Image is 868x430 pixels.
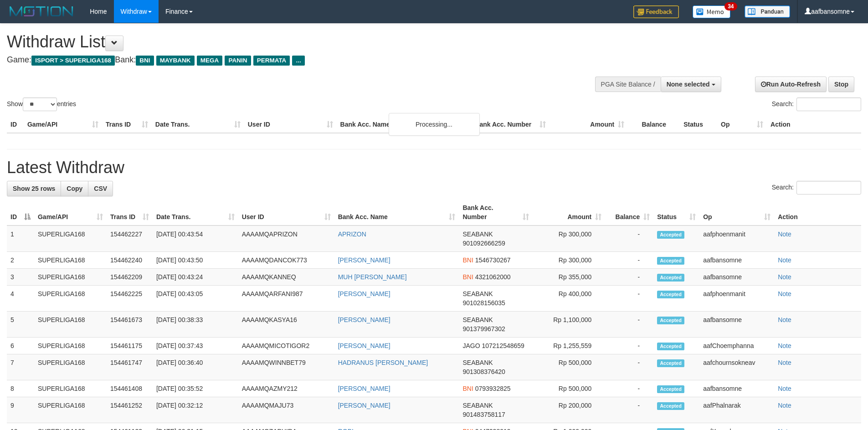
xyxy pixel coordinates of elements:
img: panduan.png [745,5,790,18]
span: JAGO [462,342,480,349]
td: 7 [7,354,34,380]
span: Show 25 rows [13,185,55,192]
span: Accepted [657,343,684,350]
span: PANIN [225,56,251,66]
th: Game/API: activate to sort column ascending [34,200,107,225]
a: [PERSON_NAME] [338,316,390,323]
td: SUPERLIGA168 [34,354,107,380]
td: [DATE] 00:36:40 [153,354,238,380]
th: Trans ID: activate to sort column ascending [107,200,153,225]
td: [DATE] 00:43:50 [153,252,238,269]
a: APRIZON [338,230,366,238]
a: [PERSON_NAME] [338,290,390,297]
img: Feedback.jpg [633,5,679,18]
span: SEABANK [462,316,493,323]
td: aafChoemphanna [699,338,774,354]
span: Accepted [657,257,684,265]
td: AAAAMQKANNEQ [238,269,334,286]
td: [DATE] 00:37:43 [153,338,238,354]
td: 154461252 [107,397,153,423]
td: 3 [7,269,34,286]
td: SUPERLIGA168 [34,312,107,338]
span: Accepted [657,231,684,239]
select: Showentries [23,97,57,111]
span: SEABANK [462,359,493,366]
th: Balance [628,116,680,133]
span: Accepted [657,291,684,298]
td: AAAAMQWINNBET79 [238,354,334,380]
span: Copy 107212548659 to clipboard [482,342,524,349]
span: Copy 901092666259 to clipboard [462,240,505,247]
a: Show 25 rows [7,181,61,196]
td: [DATE] 00:32:12 [153,397,238,423]
td: aafphoenmanit [699,225,774,252]
td: 1 [7,225,34,252]
td: - [605,338,653,354]
span: BNI [136,56,154,66]
td: AAAAMQKASYA16 [238,312,334,338]
td: 9 [7,397,34,423]
span: Copy 4321062000 to clipboard [475,273,511,281]
td: Rp 500,000 [533,354,605,380]
th: Action [767,116,861,133]
td: SUPERLIGA168 [34,252,107,269]
a: [PERSON_NAME] [338,256,390,264]
th: Bank Acc. Name: activate to sort column ascending [334,200,459,225]
a: HADRANUS [PERSON_NAME] [338,359,428,366]
td: Rp 1,100,000 [533,312,605,338]
th: User ID [244,116,337,133]
td: - [605,252,653,269]
th: ID [7,116,24,133]
td: - [605,269,653,286]
a: Note [778,230,791,238]
td: - [605,354,653,380]
td: SUPERLIGA168 [34,225,107,252]
img: MOTION_logo.png [7,5,76,18]
a: Stop [828,77,854,92]
th: Op [717,116,767,133]
td: AAAAMQAPRIZON [238,225,334,252]
td: SUPERLIGA168 [34,338,107,354]
td: Rp 500,000 [533,380,605,397]
td: AAAAMQARFANI987 [238,286,334,312]
span: Copy [67,185,82,192]
span: Copy 0793932825 to clipboard [475,385,511,392]
span: SEABANK [462,290,493,297]
span: Accepted [657,402,684,410]
input: Search: [796,97,861,111]
span: Accepted [657,385,684,393]
span: ISPORT > SUPERLIGA168 [31,56,115,66]
span: None selected [667,81,710,88]
td: Rp 300,000 [533,225,605,252]
td: AAAAMQMICOTIGOR2 [238,338,334,354]
td: 154462225 [107,286,153,312]
span: Copy 1546730267 to clipboard [475,256,511,264]
td: 154462209 [107,269,153,286]
td: SUPERLIGA168 [34,380,107,397]
span: Copy 901483758117 to clipboard [462,411,505,418]
td: 5 [7,312,34,338]
td: Rp 355,000 [533,269,605,286]
a: [PERSON_NAME] [338,342,390,349]
th: ID: activate to sort column descending [7,200,34,225]
td: SUPERLIGA168 [34,397,107,423]
h1: Withdraw List [7,33,570,51]
th: Game/API [24,116,102,133]
td: Rp 300,000 [533,252,605,269]
div: PGA Site Balance / [595,77,661,92]
span: Copy 901379967302 to clipboard [462,325,505,333]
td: - [605,397,653,423]
input: Search: [796,181,861,195]
a: Run Auto-Refresh [755,77,827,92]
td: aafPhalnarak [699,397,774,423]
td: Rp 1,255,559 [533,338,605,354]
a: Note [778,316,791,323]
th: Date Trans. [152,116,244,133]
td: 154461408 [107,380,153,397]
td: [DATE] 00:43:05 [153,286,238,312]
td: Rp 200,000 [533,397,605,423]
th: Bank Acc. Name [337,116,472,133]
label: Search: [772,181,861,195]
th: Bank Acc. Number: activate to sort column ascending [459,200,533,225]
td: [DATE] 00:43:54 [153,225,238,252]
